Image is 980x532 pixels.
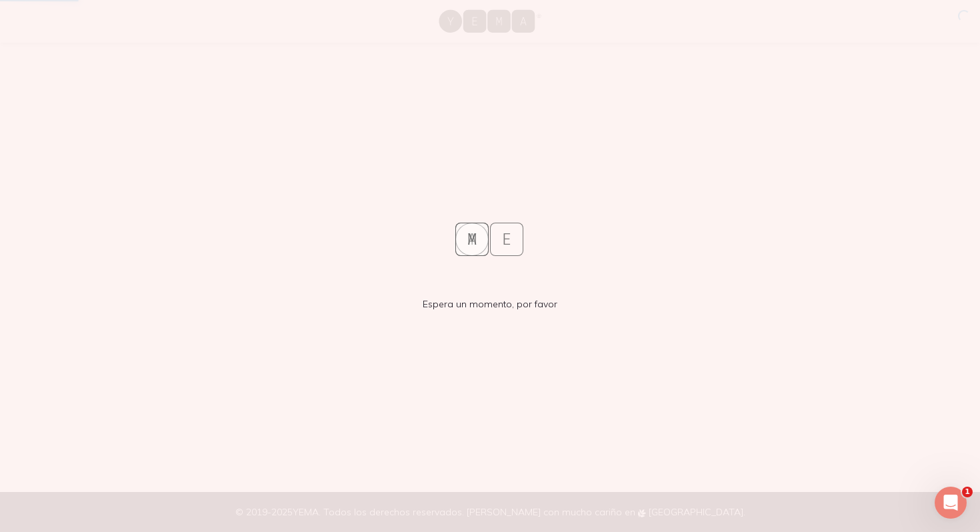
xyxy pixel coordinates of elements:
span: A [490,223,523,256]
span: 1 [962,487,973,497]
div: Espera un momento, por favor [423,298,557,310]
iframe: Intercom live chat [935,487,967,519]
span: Y [455,223,489,256]
span: M [490,246,523,279]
